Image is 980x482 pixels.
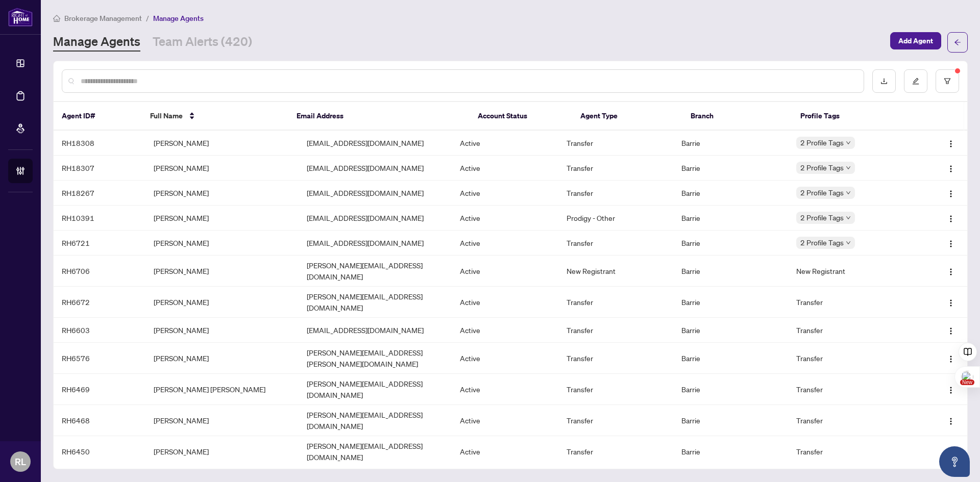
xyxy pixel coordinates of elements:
img: Logo [947,165,955,173]
span: 2 Profile Tags [800,212,844,223]
img: logo [8,8,33,27]
td: Barrie [673,181,788,206]
button: Open asap [939,446,970,477]
td: Transfer [558,436,673,467]
td: Active [452,343,559,374]
td: [PERSON_NAME] [145,436,299,467]
td: Transfer [788,405,918,436]
td: Barrie [673,318,788,343]
td: [PERSON_NAME][EMAIL_ADDRESS][PERSON_NAME][DOMAIN_NAME] [299,343,452,374]
td: [PERSON_NAME] [145,231,299,256]
td: RH18267 [54,181,145,206]
td: Barrie [673,374,788,405]
td: Transfer [558,287,673,318]
a: Team Alerts (420) [153,33,252,52]
button: Logo [943,235,959,251]
td: Transfer [558,405,673,436]
button: Logo [943,263,959,279]
td: RH18307 [54,156,145,181]
td: Active [452,374,559,405]
td: Transfer [558,181,673,206]
span: 2 Profile Tags [800,237,844,248]
th: Branch [682,102,793,131]
button: Logo [943,443,959,460]
td: [PERSON_NAME] [145,131,299,156]
td: [PERSON_NAME] [PERSON_NAME] [145,374,299,405]
span: down [846,165,851,170]
span: arrow-left [954,39,961,46]
td: RH6603 [54,318,145,343]
td: Active [452,436,559,467]
td: RH10391 [54,206,145,231]
td: Prodigy - Other [558,206,673,231]
span: down [846,215,851,220]
td: Transfer [558,374,673,405]
button: download [872,69,896,93]
img: Logo [947,268,955,276]
td: [EMAIL_ADDRESS][DOMAIN_NAME] [299,231,452,256]
button: Logo [943,294,959,310]
td: [PERSON_NAME] [145,181,299,206]
button: Add Agent [890,32,941,49]
td: [PERSON_NAME][EMAIL_ADDRESS][DOMAIN_NAME] [299,405,452,436]
span: down [846,140,851,145]
td: RH6706 [54,256,145,287]
img: Logo [947,355,955,363]
td: [PERSON_NAME] [145,256,299,287]
th: Agent Type [572,102,682,131]
img: Logo [947,327,955,335]
button: Logo [943,135,959,151]
span: 2 Profile Tags [800,162,844,173]
td: [PERSON_NAME][EMAIL_ADDRESS][DOMAIN_NAME] [299,256,452,287]
td: [PERSON_NAME][EMAIL_ADDRESS][DOMAIN_NAME] [299,287,452,318]
td: RH6468 [54,405,145,436]
td: [PERSON_NAME] [145,156,299,181]
button: Logo [943,322,959,338]
td: [PERSON_NAME] [145,206,299,231]
td: RH6450 [54,436,145,467]
span: home [53,15,60,22]
img: Logo [947,299,955,307]
td: Transfer [558,318,673,343]
span: filter [944,78,951,85]
td: Barrie [673,231,788,256]
td: Active [452,231,559,256]
img: Logo [947,386,955,394]
td: Active [452,405,559,436]
td: Active [452,156,559,181]
td: [PERSON_NAME][EMAIL_ADDRESS][DOMAIN_NAME] [299,374,452,405]
button: Logo [943,412,959,428]
td: Transfer [788,287,918,318]
td: RH6576 [54,343,145,374]
span: Add Agent [898,33,933,49]
img: Logo [947,140,955,148]
td: Barrie [673,436,788,467]
td: [EMAIL_ADDRESS][DOMAIN_NAME] [299,156,452,181]
td: [PERSON_NAME] [145,405,299,436]
span: Manage Agents [153,14,204,23]
td: Active [452,181,559,206]
img: Logo [947,417,955,425]
button: Logo [943,185,959,201]
td: Active [452,318,559,343]
td: Barrie [673,405,788,436]
span: 2 Profile Tags [800,137,844,148]
a: Manage Agents [53,33,140,52]
img: Logo [947,215,955,223]
li: / [146,12,149,24]
td: Barrie [673,287,788,318]
span: edit [912,78,919,85]
td: Transfer [558,131,673,156]
td: RH18308 [54,131,145,156]
td: [PERSON_NAME] [145,343,299,374]
td: RH6469 [54,374,145,405]
td: New Registrant [788,256,918,287]
td: Active [452,256,559,287]
td: New Registrant [558,256,673,287]
span: download [880,78,888,85]
td: Transfer [558,231,673,256]
span: Brokerage Management [64,14,142,23]
span: 2 Profile Tags [800,187,844,198]
span: down [846,190,851,195]
td: Active [452,131,559,156]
